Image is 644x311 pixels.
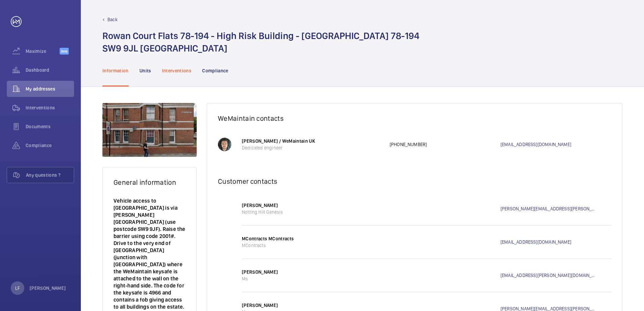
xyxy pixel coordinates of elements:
[242,242,383,249] p: MContracts
[15,285,20,291] p: LF
[26,142,74,149] span: Compliance
[242,138,383,144] p: [PERSON_NAME] / WeMaintain UK
[390,141,501,148] p: [PHONE_NUMBER]
[26,123,74,130] span: Documents
[242,275,383,282] p: Ms
[107,16,118,23] p: Back
[242,235,383,242] p: MContracts MContracts
[242,269,383,275] p: [PERSON_NAME]
[218,114,611,123] h2: WeMaintain contacts
[102,67,129,74] p: Information
[162,67,192,74] p: Interventions
[26,48,60,55] span: Maximize
[501,205,595,212] a: [PERSON_NAME][EMAIL_ADDRESS][PERSON_NAME][DOMAIN_NAME]
[242,209,383,215] p: Notting Hill Genesis
[114,197,186,310] p: Vehicle access to [GEOGRAPHIC_DATA] is via [PERSON_NAME][GEOGRAPHIC_DATA] (use postcode SW9 9JF)....
[139,67,151,74] p: Units
[202,67,228,74] p: Compliance
[501,141,611,148] a: [EMAIL_ADDRESS][DOMAIN_NAME]
[242,302,383,309] p: [PERSON_NAME]
[218,177,611,185] h2: Customer contacts
[242,202,383,209] p: [PERSON_NAME]
[30,285,66,291] p: [PERSON_NAME]
[501,272,595,279] a: [EMAIL_ADDRESS][PERSON_NAME][DOMAIN_NAME]
[26,172,74,178] span: Any questions ?
[26,85,74,92] span: My addresses
[26,104,74,111] span: Interventions
[102,30,419,55] h1: Rowan Court Flats 78-194 - High Risk Building - [GEOGRAPHIC_DATA] 78-194 SW9 9JL [GEOGRAPHIC_DATA]
[60,48,69,55] span: Beta
[114,178,186,186] h2: General information
[501,239,595,245] a: [EMAIL_ADDRESS][DOMAIN_NAME]
[26,67,74,73] span: Dashboard
[242,144,383,151] p: Dedicated engineer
